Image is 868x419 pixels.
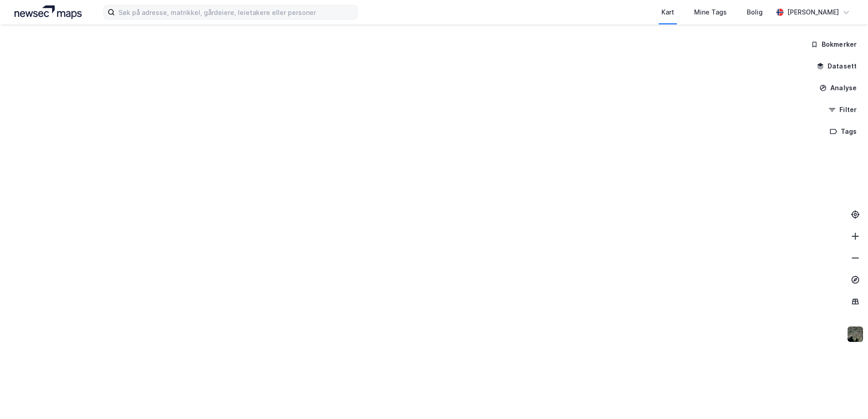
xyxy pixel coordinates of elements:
div: Kontrollprogram for chat [823,375,868,419]
div: [PERSON_NAME] [787,7,839,18]
img: logo.a4113a55bc3d86da70a041830d287a7e.svg [15,5,82,19]
div: Kart [661,7,674,18]
input: Søk på adresse, matrikkel, gårdeiere, leietakere eller personer [115,5,357,19]
div: Bolig [747,7,763,18]
iframe: Chat Widget [823,375,868,419]
div: Mine Tags [694,7,727,18]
